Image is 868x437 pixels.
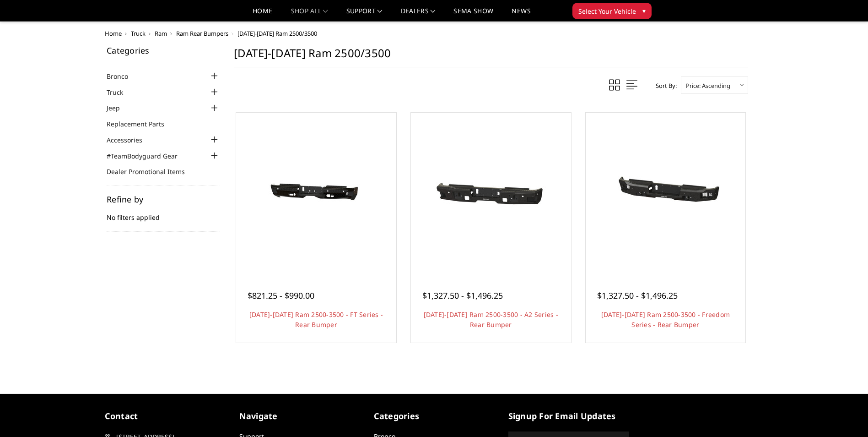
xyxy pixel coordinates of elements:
a: 2019-2025 Ram 2500-3500 - FT Series - Rear Bumper 2019-2025 Ram 2500-3500 - FT Series - Rear Bumper [238,115,394,271]
a: Replacement Parts [107,119,176,129]
span: $1,327.50 - $1,496.25 [597,290,678,301]
h5: Navigate [239,410,360,422]
a: Truck [131,29,146,38]
a: Bronco [107,71,140,81]
a: Truck [107,87,135,97]
a: #TeamBodyguard Gear [107,151,189,161]
h5: signup for email updates [508,410,629,422]
a: [DATE]-[DATE] Ram 2500-3500 - A2 Series - Rear Bumper [424,310,558,329]
span: $821.25 - $990.00 [248,290,314,301]
a: Ram Rear Bumpers [176,29,228,38]
a: shop all [291,8,328,21]
a: 2019-2025 Ram 2500-3500 - A2 Series - Rear Bumper 2019-2025 Ram 2500-3500 - A2 Series - Rear Bumper [413,115,569,271]
a: Jeep [107,103,131,113]
a: Ram [155,29,167,38]
span: [DATE]-[DATE] Ram 2500/3500 [237,29,317,38]
a: [DATE]-[DATE] Ram 2500-3500 - Freedom Series - Rear Bumper [601,310,730,329]
a: Home [253,8,272,21]
a: SEMA Show [453,8,493,21]
a: Dealer Promotional Items [107,167,196,176]
img: 2019-2025 Ram 2500-3500 - A2 Series - Rear Bumper [418,160,564,226]
div: No filters applied [107,195,220,232]
h5: Categories [374,410,495,422]
h5: Categories [107,46,220,55]
span: $1,327.50 - $1,496.25 [422,290,503,301]
a: Dealers [401,8,436,21]
a: News [512,8,530,21]
a: [DATE]-[DATE] Ram 2500-3500 - FT Series - Rear Bumper [249,310,383,329]
label: Sort By: [651,79,677,93]
a: Accessories [107,135,154,145]
a: Support [346,8,383,21]
a: 2019-2025 Ram 2500-3500 - Freedom Series - Rear Bumper 2019-2025 Ram 2500-3500 - Freedom Series -... [588,115,744,271]
h5: Refine by [107,195,220,203]
a: Home [105,29,122,38]
span: ▾ [642,6,646,16]
button: Select Your Vehicle [572,3,652,19]
span: Select Your Vehicle [578,6,636,16]
h1: [DATE]-[DATE] Ram 2500/3500 [234,46,748,67]
h5: contact [105,410,226,422]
